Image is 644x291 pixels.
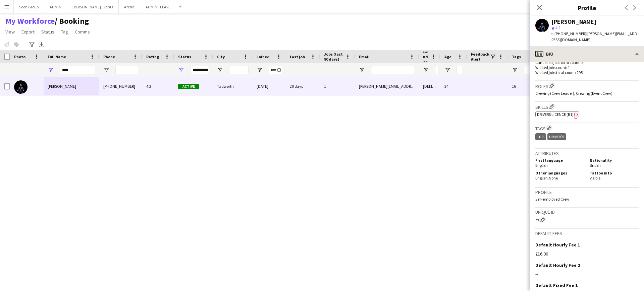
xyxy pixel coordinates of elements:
[213,77,253,95] div: Tadworth
[103,54,115,59] span: Phone
[423,67,429,73] button: Open Filter Menu
[457,66,463,74] input: Age Filter Input
[535,91,612,96] span: Crewing (Crew Leader), Crewing (Event Crew)
[14,54,25,59] span: Photo
[551,31,586,36] span: t. [PHONE_NUMBER]
[38,41,46,49] app-action-btn: Export XLSX
[444,54,451,59] span: Age
[142,77,174,95] div: 4.2
[3,27,17,36] a: View
[28,41,36,49] app-action-btn: Advanced filters
[535,125,639,132] h3: Tags
[530,46,644,62] div: Bio
[39,27,57,36] a: Status
[555,25,560,30] span: 4.2
[44,0,67,13] button: ADMIN
[5,29,15,35] span: View
[178,54,191,59] span: Status
[320,77,355,95] div: 1
[14,0,44,13] button: Seen Group
[55,16,89,26] span: Booking
[423,49,428,64] span: Gender
[355,77,419,95] div: [PERSON_NAME][EMAIL_ADDRESS][DOMAIN_NAME]
[535,209,639,215] h3: Unique ID
[512,67,518,73] button: Open Filter Menu
[590,158,639,163] h5: Nationality
[535,82,639,89] h3: Roles
[67,0,119,13] button: [PERSON_NAME] Events
[535,60,639,65] p: Cancelled jobs total count: 2
[512,54,521,59] span: Tags
[75,29,90,35] span: Comms
[508,77,557,95] div: 16
[61,29,68,35] span: Tag
[471,52,490,62] span: Feedback Alert
[21,29,35,35] span: Export
[178,67,184,73] button: Open Filter Menu
[535,103,639,110] h3: Skills
[535,251,639,257] div: £16.00
[99,77,142,95] div: [PHONE_NUMBER]
[537,112,574,117] span: Drivers Licence (B1)
[551,19,596,25] div: [PERSON_NAME]
[146,54,159,59] span: Rating
[547,133,566,140] div: Driver
[115,66,138,74] input: Phone Filter Input
[535,158,584,163] h5: First language
[535,163,548,168] span: English
[535,189,639,195] h3: Profile
[549,175,558,180] span: None
[72,27,93,36] a: Comms
[444,67,450,73] button: Open Filter Menu
[253,77,286,95] div: [DATE]
[535,262,580,268] h3: Default Hourly Fee 2
[269,66,282,74] input: Joined Filter Input
[257,54,270,59] span: Joined
[590,175,600,180] span: Visible
[535,216,639,223] div: 97
[19,27,37,36] a: Export
[229,66,249,74] input: City Filter Input
[359,54,370,59] span: Email
[140,0,176,13] button: ADMIN - LEAVE
[257,67,263,73] button: Open Filter Menu
[535,230,639,236] h3: Default fees
[286,77,320,95] div: 20 days
[217,67,223,73] button: Open Filter Menu
[535,70,639,75] p: Worked jobs total count: 295
[48,54,66,59] span: Full Name
[535,170,584,175] h5: Other languages
[48,67,54,73] button: Open Filter Menu
[371,66,415,74] input: Email Filter Input
[60,66,95,74] input: Full Name Filter Input
[14,80,28,94] img: Andrew Webster
[178,84,199,89] span: Active
[590,170,639,175] h5: Tattoo info
[217,54,225,59] span: City
[119,0,140,13] button: Arena
[535,282,578,288] h3: Default Fixed Fee 1
[359,67,365,73] button: Open Filter Menu
[535,175,549,180] span: English ,
[58,27,71,36] a: Tag
[290,54,305,59] span: Last job
[5,16,55,26] a: My Workforce
[440,77,467,95] div: 24
[41,29,54,35] span: Status
[419,77,440,95] div: [DEMOGRAPHIC_DATA]
[535,65,639,70] p: Worked jobs count: 1
[590,163,601,168] span: British
[551,31,637,42] span: | [PERSON_NAME][EMAIL_ADDRESS][DOMAIN_NAME]
[524,66,553,74] input: Tags Filter Input
[435,66,438,74] input: Gender Filter Input
[535,242,580,248] h3: Default Hourly Fee 1
[530,3,644,12] h3: Profile
[324,52,343,62] span: Jobs (last 90 days)
[48,84,76,89] span: [PERSON_NAME]
[535,150,639,156] h3: Attributes
[535,197,639,202] p: Self-employed Crew
[535,271,639,277] div: --
[535,133,546,140] div: 16
[103,67,109,73] button: Open Filter Menu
